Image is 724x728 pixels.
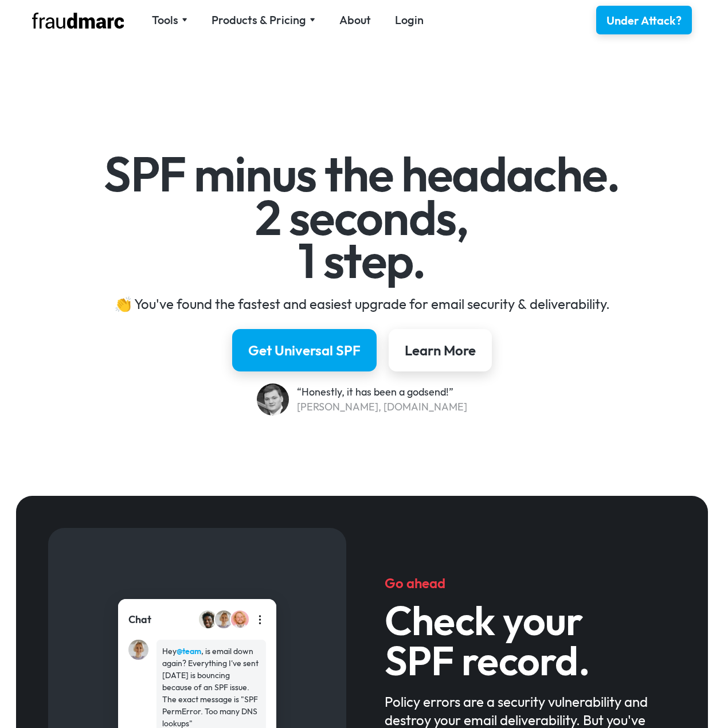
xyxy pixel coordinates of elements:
[297,385,467,400] div: “Honestly, it has been a godsend!”
[389,329,492,371] a: Learn More
[29,295,695,313] div: 👏 You've found the fastest and easiest upgrade for email security & deliverability.
[152,12,178,28] div: Tools
[212,12,315,28] div: Products & Pricing
[405,341,476,359] div: Learn More
[395,12,424,28] a: Login
[29,152,695,283] h1: SPF minus the headache. 2 seconds, 1 step.
[128,612,151,627] div: Chat
[385,574,670,592] h5: Go ahead
[152,12,187,28] div: Tools
[606,13,682,29] div: Under Attack?
[385,600,670,680] h3: Check your SPF record.
[248,341,361,359] div: Get Universal SPF
[297,400,467,414] div: [PERSON_NAME], [DOMAIN_NAME]
[339,12,371,28] a: About
[232,329,377,371] a: Get Universal SPF
[596,6,692,34] a: Under Attack?
[177,646,201,656] strong: @team
[212,12,306,28] div: Products & Pricing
